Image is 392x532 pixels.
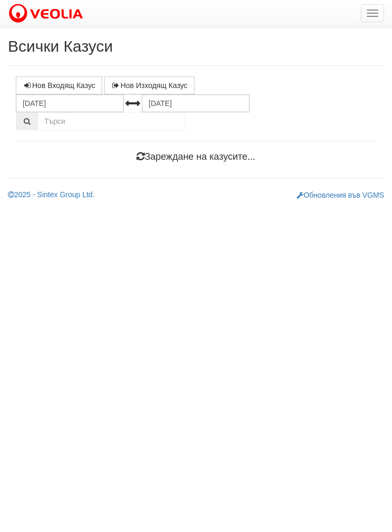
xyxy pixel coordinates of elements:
a: Нов Входящ Казус [16,76,102,94]
input: Търсене по Идентификатор, Бл/Вх/Ап, Тип, Описание, Моб. Номер, Имейл, Файл, Коментар, [38,112,185,130]
h2: Всички Казуси [8,37,384,55]
a: Обновления във VGMS [297,191,384,199]
a: Нов Изходящ Казус [104,76,194,94]
a: 2025 - Sintex Group Ltd. [8,190,95,199]
h4: Зареждане на казусите... [16,152,376,162]
img: VeoliaLogo.png [8,3,88,25]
